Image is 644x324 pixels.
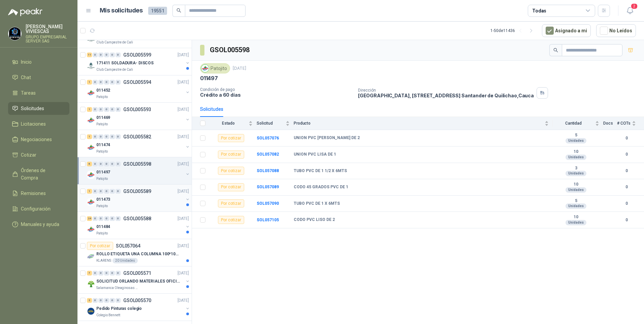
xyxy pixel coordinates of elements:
[294,121,543,126] span: Producto
[257,152,279,157] a: SOL057082
[93,216,98,221] div: 0
[532,7,546,14] div: Todas
[96,67,133,72] p: Club Campestre de Cali
[617,168,636,174] b: 0
[21,58,32,66] span: Inicio
[96,305,142,312] p: Pedido Pinturas colegio
[87,296,190,318] a: 3 0 0 0 0 0 GSOL005570[DATE] Company LogoPedido Pinturas colegioColegio Bennett
[8,149,69,161] a: Cotizar
[87,105,190,127] a: 1 0 0 0 0 0 GSOL005593[DATE] Company Logo011469Patojito
[21,167,63,182] span: Órdenes de Compra
[116,162,121,166] div: 0
[178,188,189,195] p: [DATE]
[617,217,636,223] b: 0
[553,133,599,138] b: 5
[617,200,636,207] b: 0
[87,307,95,315] img: Company Logo
[87,271,92,276] div: 7
[98,162,103,166] div: 0
[8,164,69,184] a: Órdenes de Compra
[96,176,108,182] p: Patojito
[98,216,103,221] div: 0
[617,135,636,141] b: 0
[93,53,98,57] div: 0
[8,102,69,115] a: Solicitudes
[8,56,69,68] a: Inicio
[96,231,108,236] p: Patojito
[87,134,92,139] div: 1
[553,166,599,171] b: 3
[553,215,599,220] b: 10
[96,142,110,148] p: 011474
[178,161,189,167] p: [DATE]
[87,78,190,100] a: 1 0 0 0 0 0 GSOL005594[DATE] Company Logo011452Patojito
[257,136,279,140] b: SOL057076
[553,117,603,130] th: Cantidad
[178,270,189,277] p: [DATE]
[110,216,115,221] div: 0
[257,117,294,130] th: Solicitud
[8,87,69,99] a: Tareas
[96,258,111,263] p: KLARENS
[123,298,151,303] p: GSOL005570
[96,196,110,203] p: 011473
[87,53,92,57] div: 11
[116,107,121,112] div: 0
[294,201,340,206] b: TUBO PVC DE 1 X 6MTS
[218,216,244,224] div: Por cotizar
[110,53,115,57] div: 0
[566,155,586,160] div: Unidades
[104,271,109,276] div: 0
[77,239,192,266] a: Por cotizarSOL057064[DATE] Company LogoROLLO ETIQUETA UNA COLUMNA 100*100*500unKLARENS20 Unidades
[257,121,284,126] span: Solicitud
[178,52,189,58] p: [DATE]
[104,53,109,57] div: 0
[617,151,636,158] b: 0
[98,80,103,85] div: 0
[257,185,279,189] a: SOL057089
[218,183,244,191] div: Por cotizar
[87,269,190,291] a: 7 0 0 0 0 0 GSOL005571[DATE] Company LogoSOLICITUD ORLANDO MATERIALES OFICINA - CALISalamanca Ole...
[218,134,244,142] div: Por cotizar
[104,216,109,221] div: 0
[8,202,69,215] a: Configuración
[553,48,558,53] span: search
[566,171,586,176] div: Unidades
[98,189,103,194] div: 0
[176,8,181,13] span: search
[178,216,189,222] p: [DATE]
[553,182,599,187] b: 10
[96,149,108,154] p: Patojito
[21,221,59,228] span: Manuales y ayuda
[553,149,599,155] b: 10
[104,162,109,166] div: 0
[566,203,586,209] div: Unidades
[87,51,190,72] a: 11 0 0 0 0 0 GSOL005599[DATE] Company Logo171411 SOLDADURA- DISCOSClub Campestre de Cali
[8,71,69,84] a: Chat
[294,168,347,174] b: TUBO PVC DE 1 1/2 X 6MTS
[110,271,115,276] div: 0
[200,63,230,73] div: Patojito
[87,189,92,194] div: 1
[93,189,98,194] div: 0
[294,135,360,141] b: UNION PVC [PERSON_NAME] DE 2
[178,79,189,86] p: [DATE]
[210,117,257,130] th: Estado
[93,80,98,85] div: 0
[123,162,151,166] p: GSOL005598
[96,60,154,66] p: 171411 SOLDADURA- DISCOS
[631,3,638,9] span: 2
[218,151,244,159] div: Por cotizar
[96,251,180,257] p: ROLLO ETIQUETA UNA COLUMNA 100*100*500un
[123,80,151,85] p: GSOL005594
[21,190,46,197] span: Remisiones
[87,242,113,250] div: Por cotizar
[553,121,594,126] span: Cantidad
[178,106,189,113] p: [DATE]
[218,199,244,207] div: Por cotizar
[93,298,98,303] div: 0
[21,151,36,159] span: Cotizar
[257,168,279,173] b: SOL057088
[596,24,636,37] button: No Leídos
